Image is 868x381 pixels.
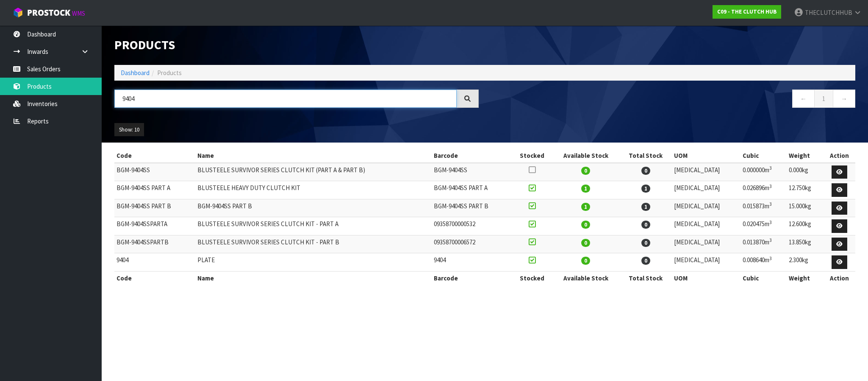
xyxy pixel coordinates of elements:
strong: C09 - THE CLUTCH HUB [717,8,776,15]
td: BGM-9404SS PART A [114,181,195,199]
td: 15.000kg [787,199,824,217]
th: UOM [672,149,740,162]
td: [MEDICAL_DATA] [672,181,740,199]
td: 0.008640m [740,253,787,272]
td: 09358700006572 [432,235,513,253]
th: Action [823,271,855,285]
a: ← [792,90,815,108]
td: [MEDICAL_DATA] [672,163,740,181]
td: BGM-9404SS PART A [432,181,513,199]
span: 0 [581,257,590,265]
th: UOM [672,271,740,285]
td: BLUSTEELE HEAVY DUTY CLUTCH KIT [195,181,432,199]
span: 0 [641,239,650,247]
td: 9404 [432,253,513,272]
th: Stocked [513,271,552,285]
span: 0 [641,257,650,265]
th: Name [195,271,432,285]
td: BLUSTEELE SURVIVOR SERIES CLUTCH KIT - PART B [195,235,432,253]
sup: 3 [769,201,772,207]
th: Barcode [432,271,513,285]
span: 1 [581,185,590,193]
span: 0 [641,221,650,229]
td: [MEDICAL_DATA] [672,199,740,217]
td: 0.013870m [740,235,787,253]
td: BGM-9404SSPARTB [114,235,195,253]
td: 09358700000532 [432,217,513,235]
th: Code [114,271,195,285]
sup: 3 [769,219,772,225]
span: Products [157,69,182,77]
sup: 3 [769,165,772,171]
th: Barcode [432,149,513,162]
th: Available Stock [552,149,619,162]
td: 12.750kg [787,181,824,199]
span: ProStock [27,7,70,18]
td: BGM-9404SS PART B [195,199,432,217]
th: Cubic [740,271,787,285]
td: 0.026896m [740,181,787,199]
td: 13.850kg [787,235,824,253]
button: Show: 10 [114,123,144,137]
th: Weight [787,271,824,285]
span: 0 [641,167,650,175]
span: 0 [581,167,590,175]
td: 0.020475m [740,217,787,235]
nav: Page navigation [491,90,856,110]
sup: 3 [769,183,772,189]
th: Stocked [513,149,552,162]
a: 1 [814,90,833,108]
td: BLUSTEELE SURVIVOR SERIES CLUTCH KIT (PART A & PART B) [195,163,432,181]
sup: 3 [769,255,772,261]
td: [MEDICAL_DATA] [672,217,740,235]
td: BGM-9404SS PART B [432,199,513,217]
td: BGM-9404SS PART B [114,199,195,217]
td: BGM-9404SS [114,163,195,181]
td: 2.300kg [787,253,824,272]
span: THECLUTCHHUB [805,8,852,17]
span: 0 [581,221,590,229]
th: Action [823,149,855,162]
sup: 3 [769,237,772,243]
th: Available Stock [552,271,619,285]
td: 0.000kg [787,163,824,181]
td: BLUSTEELE SURVIVOR SERIES CLUTCH KIT - PART A [195,217,432,235]
a: → [833,90,855,108]
th: Total Stock [620,271,672,285]
input: Search products [114,90,457,108]
td: 9404 [114,253,195,272]
span: 1 [641,203,650,211]
img: cube-alt.png [13,7,23,18]
th: Total Stock [620,149,672,162]
span: 1 [641,185,650,193]
td: [MEDICAL_DATA] [672,235,740,253]
td: BGM-9404SSPARTA [114,217,195,235]
span: 1 [581,203,590,211]
td: BGM-9404SS [432,163,513,181]
th: Weight [787,149,824,162]
td: 0.015873m [740,199,787,217]
th: Code [114,149,195,162]
a: Dashboard [121,69,150,77]
td: 0.000000m [740,163,787,181]
th: Name [195,149,432,162]
small: WMS [72,9,85,17]
span: 0 [581,239,590,247]
td: PLATE [195,253,432,272]
th: Cubic [740,149,787,162]
h1: Products [114,38,479,52]
td: 12.600kg [787,217,824,235]
td: [MEDICAL_DATA] [672,253,740,272]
